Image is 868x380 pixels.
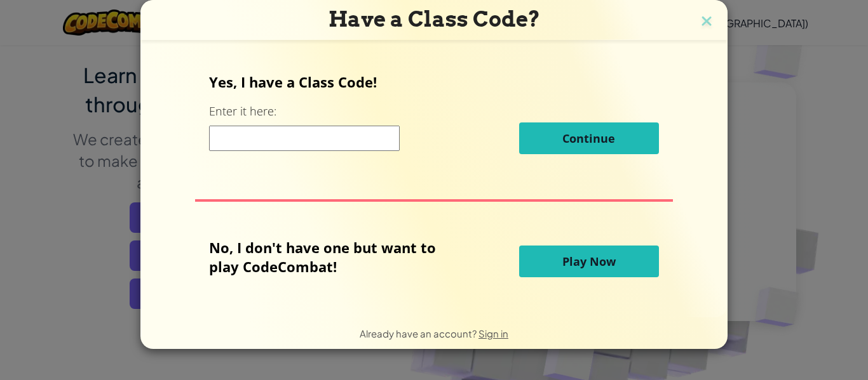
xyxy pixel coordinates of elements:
[698,13,715,32] img: close icon
[562,131,615,146] span: Continue
[360,327,478,339] span: Already have an account?
[478,327,508,339] a: Sign in
[209,238,455,276] p: No, I don't have one but want to play CodeCombat!
[209,103,276,119] label: Enter it here:
[519,122,659,154] button: Continue
[209,72,658,91] p: Yes, I have a Class Code!
[329,6,540,32] span: Have a Class Code?
[562,254,616,269] span: Play Now
[519,246,659,277] button: Play Now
